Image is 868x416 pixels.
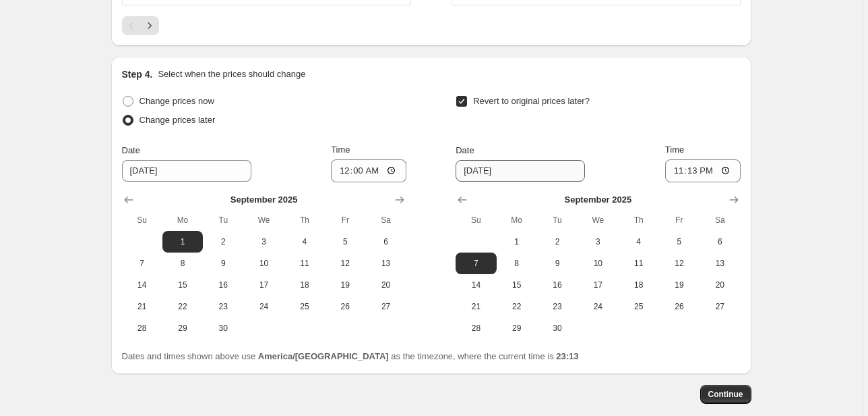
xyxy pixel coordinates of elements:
[127,215,157,226] span: Su
[168,301,197,312] span: 22
[453,190,472,209] button: Show previous month, August 2025
[371,236,400,247] span: 6
[365,296,406,317] button: Saturday September 27 2025
[700,296,740,317] button: Saturday September 27 2025
[122,351,579,361] span: Dates and times shown above use as the timezone, where the current time is
[618,231,658,253] button: Thursday September 4 2025
[243,296,284,317] button: Wednesday September 24 2025
[390,190,409,209] button: Show next month, October 2025
[243,253,284,274] button: Wednesday September 10 2025
[665,145,684,155] span: Time
[119,190,138,209] button: Show previous month, August 2025
[578,253,618,274] button: Wednesday September 10 2025
[502,280,532,290] span: 15
[208,280,238,290] span: 16
[700,274,740,296] button: Saturday September 20 2025
[290,258,319,269] span: 11
[168,236,197,247] span: 1
[578,231,618,253] button: Wednesday September 3 2025
[331,145,350,155] span: Time
[127,280,157,290] span: 14
[168,280,197,290] span: 15
[497,296,537,317] button: Monday September 22 2025
[122,253,162,274] button: Sunday September 7 2025
[208,258,238,269] span: 9
[249,280,278,290] span: 17
[724,190,743,209] button: Show next month, October 2025
[127,258,157,269] span: 7
[659,209,700,231] th: Friday
[623,258,653,269] span: 11
[325,209,365,231] th: Friday
[537,296,578,317] button: Tuesday September 23 2025
[618,274,658,296] button: Thursday September 18 2025
[664,258,694,269] span: 12
[158,68,305,81] p: Select when the prices should change
[700,385,751,404] button: Continue
[456,209,496,231] th: Sunday
[623,236,653,247] span: 4
[290,301,319,312] span: 25
[371,280,400,290] span: 20
[618,209,658,231] th: Thursday
[284,274,325,296] button: Thursday September 18 2025
[618,253,658,274] button: Thursday September 11 2025
[502,301,532,312] span: 22
[456,317,496,339] button: Sunday September 28 2025
[162,274,203,296] button: Monday September 15 2025
[122,160,251,182] input: 8/31/2025
[497,209,537,231] th: Monday
[578,209,618,231] th: Wednesday
[461,258,491,269] span: 7
[371,258,400,269] span: 13
[258,351,389,361] b: America/[GEOGRAPHIC_DATA]
[456,274,496,296] button: Sunday September 14 2025
[243,231,284,253] button: Wednesday September 3 2025
[664,236,694,247] span: 5
[659,253,700,274] button: Friday September 12 2025
[371,301,400,312] span: 27
[705,258,735,269] span: 13
[203,253,243,274] button: Tuesday September 9 2025
[371,215,400,226] span: Sa
[542,280,572,290] span: 16
[705,280,735,290] span: 20
[243,209,284,231] th: Wednesday
[473,96,590,106] span: Revert to original prices later?
[122,296,162,317] button: Sunday September 21 2025
[284,231,325,253] button: Thursday September 4 2025
[542,258,572,269] span: 9
[162,253,203,274] button: Monday September 8 2025
[208,215,238,226] span: Tu
[203,231,243,253] button: Tuesday September 2 2025
[502,236,532,247] span: 1
[700,209,740,231] th: Saturday
[623,215,653,226] span: Th
[208,323,238,334] span: 30
[578,296,618,317] button: Wednesday September 24 2025
[162,231,203,253] button: Monday September 1 2025
[249,236,278,247] span: 3
[208,301,238,312] span: 23
[659,231,700,253] button: Friday September 5 2025
[537,253,578,274] button: Tuesday September 9 2025
[365,274,406,296] button: Saturday September 20 2025
[542,323,572,334] span: 30
[139,115,216,125] span: Change prices later
[664,301,694,312] span: 26
[497,317,537,339] button: Monday September 29 2025
[583,215,613,226] span: We
[330,215,360,226] span: Fr
[203,296,243,317] button: Tuesday September 23 2025
[284,296,325,317] button: Thursday September 25 2025
[705,215,735,226] span: Sa
[456,253,496,274] button: Sunday September 7 2025
[330,258,360,269] span: 12
[461,301,491,312] span: 21
[290,215,319,226] span: Th
[497,274,537,296] button: Monday September 15 2025
[456,296,496,317] button: Sunday September 21 2025
[140,16,159,35] button: Next
[290,280,319,290] span: 18
[700,231,740,253] button: Saturday September 6 2025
